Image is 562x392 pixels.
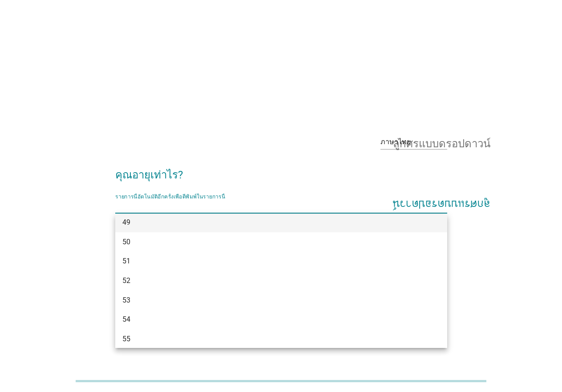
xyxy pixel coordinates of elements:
font: 54 [122,315,130,323]
font: 55 [122,335,130,343]
font: คุณอายุเท่าไร? [115,169,183,181]
font: 50 [122,238,130,246]
font: ลูกศรแบบดรอปดาวน์ [393,201,490,211]
font: ลูกศรแบบดรอปดาวน์ [393,137,490,147]
font: 52 [122,276,130,285]
input: รายการนี้อัตโนมัติอีกครั้งเพื่อตีพิมพ์ในรายการนี้ [115,199,435,213]
font: ภาษาไทย [380,137,411,146]
font: 53 [122,296,130,304]
font: 49 [122,218,130,226]
font: 51 [122,257,130,265]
